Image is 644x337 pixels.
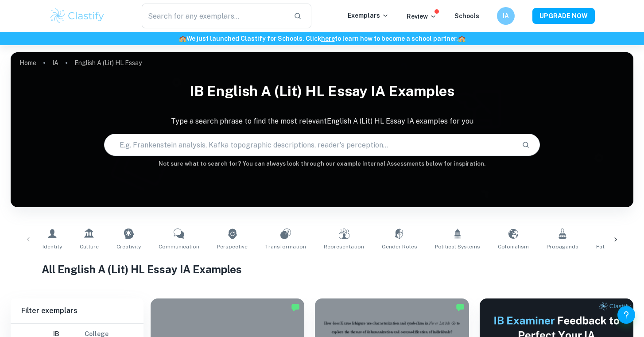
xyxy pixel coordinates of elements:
[348,11,389,20] p: Exemplars
[19,57,36,69] a: Home
[596,243,640,251] span: Fate and Destiny
[547,243,578,251] span: Propaganda
[501,11,511,21] h6: IA
[2,34,642,43] h6: We just launched Clastify for Schools. Click to learn how to become a school partner.
[179,35,186,42] span: 🏫
[617,306,635,324] button: Help and Feedback
[42,261,602,277] h1: All English A (Lit) HL Essay IA Examples
[321,35,335,42] a: here
[11,77,633,105] h1: IB English A (Lit) HL Essay IA examples
[52,57,58,69] a: IA
[435,243,480,251] span: Political Systems
[142,4,287,28] input: Search for any exemplars...
[159,243,199,251] span: Communication
[291,303,300,312] img: Marked
[324,243,364,251] span: Representation
[74,58,142,68] p: English A (Lit) HL Essay
[454,12,479,19] a: Schools
[11,159,633,168] h6: Not sure what to search for? You can always look through our example Internal Assessments below f...
[105,132,515,157] input: E.g. Frankenstein analysis, Kafka topographic descriptions, reader's perception...
[532,8,595,24] button: UPGRADE NOW
[458,35,466,42] span: 🏫
[116,243,141,251] span: Creativity
[518,137,533,152] button: Search
[80,243,99,251] span: Culture
[11,116,633,127] p: Type a search phrase to find the most relevant English A (Lit) HL Essay IA examples for you
[407,12,437,21] p: Review
[498,243,529,251] span: Colonialism
[217,243,248,251] span: Perspective
[497,7,515,25] button: IA
[456,303,465,312] img: Marked
[11,298,144,323] h6: Filter exemplars
[49,7,105,25] img: Clastify logo
[265,243,306,251] span: Transformation
[382,243,417,251] span: Gender Roles
[43,243,62,251] span: Identity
